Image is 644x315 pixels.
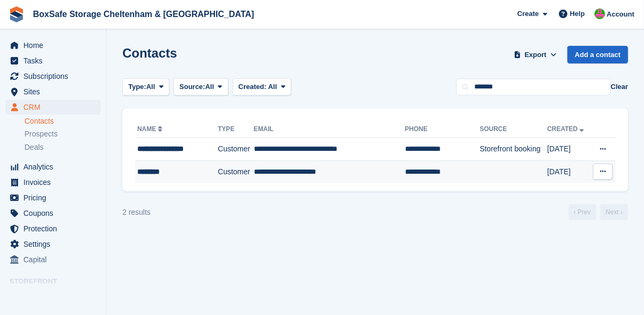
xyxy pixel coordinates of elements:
td: Storefront booking [480,138,547,161]
span: Coupons [23,206,87,221]
a: menu [5,221,101,236]
span: Help [570,9,585,19]
span: Type: [128,82,146,92]
a: menu [5,252,101,267]
span: Sites [23,84,87,99]
span: Home [23,38,87,53]
td: Customer [218,160,253,183]
td: [DATE] [547,160,590,183]
th: Source [480,121,547,138]
span: Deals [24,142,44,152]
span: All [205,82,214,92]
a: menu [5,206,101,221]
img: stora-icon-8386f47178a22dfd0bd8f6a31ec36ba5ce8667c1dd55bd0f319d3a0aa187defe.svg [9,6,24,22]
span: Prospects [24,129,57,139]
span: Create [517,9,539,19]
a: BoxSafe Storage Cheltenham & [GEOGRAPHIC_DATA] [29,5,258,23]
a: menu [5,69,101,84]
th: Email [254,121,405,138]
a: menu [5,100,101,115]
span: Invoices [23,175,87,190]
a: menu [5,53,101,68]
a: Add a contact [567,46,628,63]
span: Account [607,9,634,20]
a: menu [5,159,101,174]
span: Created: [238,83,267,91]
a: Deals [24,142,101,153]
a: Next [600,204,628,220]
span: Export [525,50,547,60]
button: Clear [610,82,628,92]
img: Andrew [595,9,605,19]
h1: Contacts [122,46,177,60]
span: Subscriptions [23,69,87,84]
span: CRM [23,100,87,115]
span: Tasks [23,53,87,68]
a: menu [5,289,101,304]
button: Export [512,46,559,63]
button: Type: All [122,78,169,96]
span: Protection [23,221,87,236]
a: menu [5,175,101,190]
a: Prospects [24,128,101,140]
button: Source: All [174,78,228,96]
div: 2 results [122,207,151,218]
th: Phone [405,121,480,138]
span: Source: [179,82,205,92]
span: Booking Portal [23,289,87,304]
a: menu [5,237,101,252]
span: Capital [23,252,87,267]
a: menu [5,84,101,99]
a: Name [137,125,164,133]
button: Created: All [233,78,291,96]
span: All [268,83,277,91]
span: Analytics [23,159,87,174]
span: Storefront [10,276,106,287]
th: Type [218,121,253,138]
span: All [146,82,155,92]
td: [DATE] [547,138,590,161]
a: Previous [568,204,596,220]
span: Settings [23,237,87,252]
a: Contacts [24,116,101,126]
nav: Page [566,204,630,220]
a: menu [5,190,101,205]
a: Created [547,125,586,133]
a: Preview store [88,290,101,303]
td: Customer [218,138,253,161]
a: menu [5,38,101,53]
span: Pricing [23,190,87,205]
